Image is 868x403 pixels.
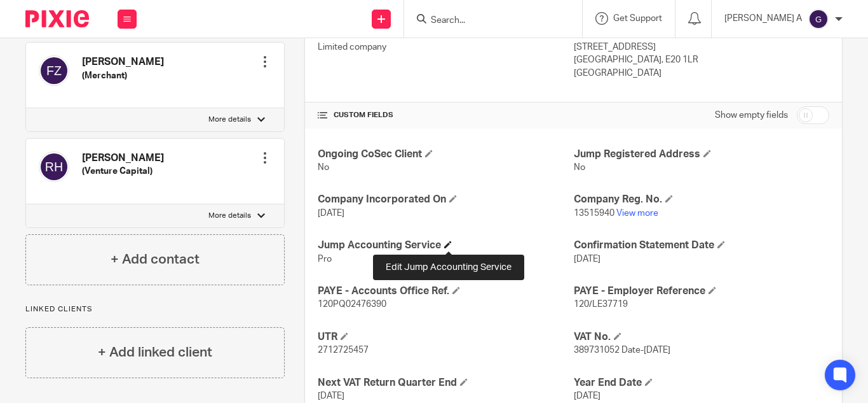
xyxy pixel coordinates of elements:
[318,285,573,298] h4: PAYE - Accounts Office Ref.
[318,255,332,264] span: Pro
[574,285,829,298] h4: PAYE - Employer Reference
[82,152,164,165] h4: [PERSON_NAME]
[208,211,251,221] p: More details
[574,376,829,390] h4: Year End Date
[25,10,89,27] img: Pixie
[318,41,573,53] p: Limited company
[724,12,802,25] p: [PERSON_NAME] A
[82,165,164,178] h5: (Venture Capital)
[39,55,69,86] img: svg%3E
[574,193,829,206] h4: Company Reg. No.
[574,346,670,355] span: 389731052 Date-[DATE]
[574,392,600,400] span: [DATE]
[318,300,386,309] span: 120PQ02476390
[574,239,829,252] h4: Confirmation Statement Date
[82,55,164,69] h4: [PERSON_NAME]
[574,163,585,172] span: No
[574,330,829,344] h4: VAT No.
[82,69,164,82] h5: (Merchant)
[318,346,369,355] span: 2712725457
[574,41,829,53] p: [STREET_ADDRESS]
[574,255,600,264] span: [DATE]
[430,15,544,27] input: Search
[616,209,658,218] a: View more
[574,209,614,218] span: 13515940
[318,110,573,120] h4: CUSTOM FIELDS
[808,9,829,29] img: svg%3E
[318,239,573,252] h4: Jump Accounting Service
[318,148,573,161] h4: Ongoing CoSec Client
[318,193,573,206] h4: Company Incorporated On
[39,152,69,182] img: svg%3E
[25,304,285,315] p: Linked clients
[574,148,829,161] h4: Jump Registered Address
[318,392,344,400] span: [DATE]
[715,109,788,122] label: Show empty fields
[613,14,662,23] span: Get Support
[98,343,212,362] h4: + Add linked client
[111,250,200,269] h4: + Add contact
[318,163,329,172] span: No
[574,53,829,66] p: [GEOGRAPHIC_DATA], E20 1LR
[208,115,251,125] p: More details
[318,330,573,344] h4: UTR
[574,67,829,80] p: [GEOGRAPHIC_DATA]
[318,209,344,218] span: [DATE]
[574,300,628,309] span: 120/LE37719
[318,376,573,390] h4: Next VAT Return Quarter End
